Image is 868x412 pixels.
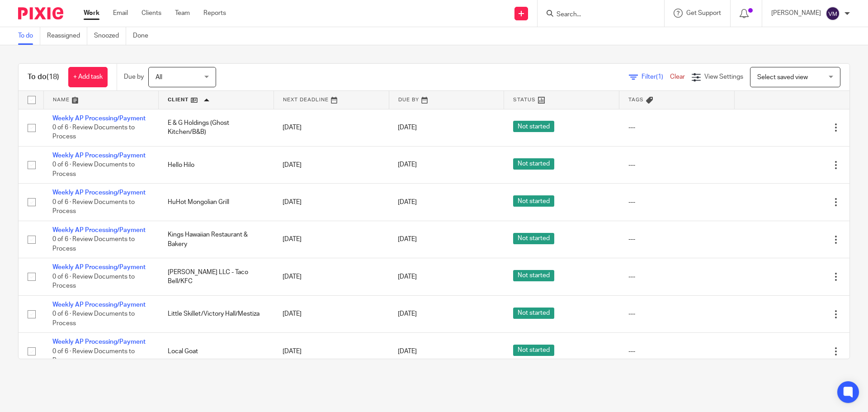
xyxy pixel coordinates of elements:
td: Little Skillet/Victory Hall/Mestiza [159,295,274,332]
span: [DATE] [398,348,417,355]
span: (18) [47,73,59,81]
span: [DATE] [398,311,417,317]
a: Weekly AP Processing/Payment [52,189,146,196]
td: [DATE] [274,258,389,295]
td: [PERSON_NAME] LLC - Taco Bell/KFC [159,258,274,295]
td: E & G Holdings (Ghost Kitchen/B&B) [159,109,274,146]
span: Not started [513,308,554,319]
span: [DATE] [398,237,417,243]
span: Not started [513,158,554,170]
a: Reassigned [47,27,87,45]
span: Filter [642,74,670,80]
td: Hello Hilo [159,146,274,183]
span: 0 of 6 · Review Documents to Process [52,274,135,289]
td: HuHot Mongolian Grill [159,184,274,221]
span: Not started [513,345,554,356]
p: Due by [124,72,144,81]
a: + Add task [68,67,108,87]
span: 0 of 6 · Review Documents to Process [52,236,135,252]
span: [DATE] [398,124,417,131]
td: Kings Hawaiian Restaurant & Bakery [159,221,274,258]
span: [DATE] [398,162,417,168]
h1: To do [28,72,59,82]
a: Team [175,9,190,18]
a: Snoozed [94,27,126,45]
div: --- [628,123,726,132]
a: Weekly AP Processing/Payment [52,152,146,159]
span: Get Support [686,10,721,16]
img: svg%3E [826,6,840,21]
td: [DATE] [274,333,389,370]
a: Done [133,27,155,45]
span: 0 of 6 · Review Documents to Process [52,124,135,140]
span: 0 of 6 · Review Documents to Process [52,199,135,215]
a: Weekly AP Processing/Payment [52,227,146,233]
a: Clear [670,74,685,80]
span: [DATE] [398,199,417,205]
div: --- [628,347,726,356]
span: Not started [513,121,554,132]
div: --- [628,272,726,281]
span: 0 of 6 · Review Documents to Process [52,162,135,178]
div: --- [628,309,726,318]
span: Select saved view [757,74,808,81]
p: [PERSON_NAME] [771,9,821,18]
a: Weekly AP Processing/Payment [52,264,146,270]
td: [DATE] [274,146,389,183]
img: Pixie [18,7,63,19]
input: Search [556,11,637,19]
td: [DATE] [274,295,389,332]
div: --- [628,235,726,244]
a: Email [113,9,128,18]
a: Reports [203,9,226,18]
td: [DATE] [274,184,389,221]
span: (1) [656,74,663,80]
span: All [156,74,162,81]
span: 0 of 6 · Review Documents to Process [52,348,135,364]
a: Clients [142,9,161,18]
td: [DATE] [274,109,389,146]
span: Not started [513,233,554,244]
a: To do [18,27,40,45]
div: --- [628,161,726,170]
span: 0 of 6 · Review Documents to Process [52,311,135,327]
a: Work [84,9,99,18]
a: Weekly AP Processing/Payment [52,302,146,308]
span: Not started [513,195,554,207]
a: Weekly AP Processing/Payment [52,115,146,122]
div: --- [628,198,726,207]
span: View Settings [704,74,743,80]
a: Weekly AP Processing/Payment [52,339,146,345]
span: [DATE] [398,274,417,280]
span: Tags [628,97,644,102]
span: Not started [513,270,554,281]
td: [DATE] [274,221,389,258]
td: Local Goat [159,333,274,370]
